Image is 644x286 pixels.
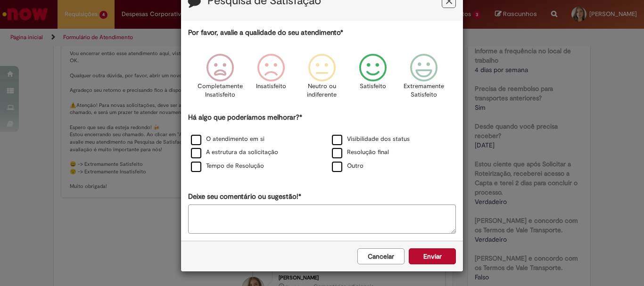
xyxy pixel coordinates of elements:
div: Neutro ou indiferente [298,47,346,111]
label: O atendimento em si [191,135,264,144]
label: Resolução final [332,148,389,157]
div: Completamente Insatisfeito [196,47,244,111]
p: Completamente Insatisfeito [198,82,243,99]
p: Neutro ou indiferente [305,82,339,99]
p: Satisfeito [360,82,386,91]
label: Tempo de Resolução [191,162,264,171]
p: Extremamente Satisfeito [404,82,444,99]
label: Outro [332,162,363,171]
button: Enviar [409,248,456,264]
div: Há algo que poderíamos melhorar?* [188,113,456,173]
label: Por favor, avalie a qualidade do seu atendimento* [188,28,343,38]
button: Cancelar [357,248,405,264]
p: Insatisfeito [256,82,286,91]
label: A estrutura da solicitação [191,148,278,157]
div: Extremamente Satisfeito [400,47,448,111]
label: Deixe seu comentário ou sugestão!* [188,192,301,202]
label: Visibilidade dos status [332,135,410,144]
div: Satisfeito [349,47,397,111]
div: Insatisfeito [247,47,295,111]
